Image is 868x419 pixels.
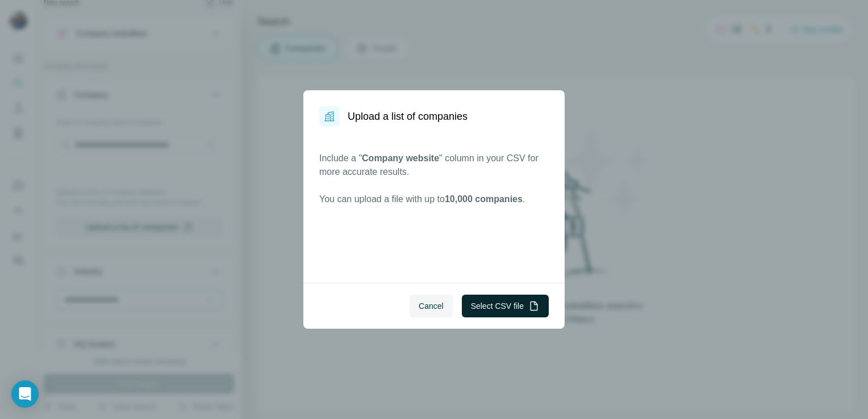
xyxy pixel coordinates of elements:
[362,153,439,163] span: Company website
[419,300,444,312] span: Cancel
[445,194,523,204] span: 10,000 companies
[348,108,468,124] h1: Upload a list of companies
[462,295,549,317] button: Select CSV file
[410,295,453,317] button: Cancel
[319,152,549,179] p: Include a " " column in your CSV for more accurate results.
[11,380,39,408] div: Open Intercom Messenger
[319,192,549,206] p: You can upload a file with up to .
